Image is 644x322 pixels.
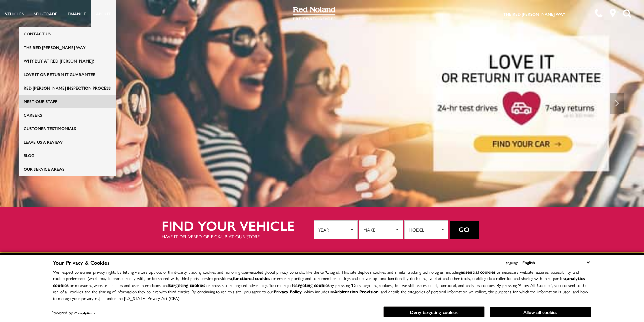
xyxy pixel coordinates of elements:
[19,54,116,68] a: Why Buy at Red [PERSON_NAME]?
[490,307,591,317] button: Allow all cookies
[359,220,403,239] button: Make
[169,282,205,288] strong: targeting cookies
[19,41,116,54] a: The Red [PERSON_NAME] Way
[19,162,116,176] a: Our Service Areas
[19,95,116,108] a: Meet Our Staff
[19,135,116,149] a: Leave Us A Review
[53,258,110,266] span: Your Privacy & Cookies
[53,275,585,288] strong: analytics cookies
[19,149,116,162] a: Blog
[318,225,349,235] span: Year
[409,225,439,235] span: Model
[162,218,314,233] h2: Find your vehicle
[503,11,565,17] a: The Red [PERSON_NAME] Way
[74,311,95,315] a: ComplyAuto
[620,0,634,27] button: Open the search field
[383,306,485,317] button: Deny targeting cookies
[293,9,336,16] a: Red Noland Pre-Owned
[293,282,330,288] strong: targeting cookies
[521,258,591,266] select: Language Select
[504,260,519,265] div: Language:
[19,122,116,135] a: Customer Testimonials
[53,269,591,302] p: We respect consumer privacy rights by letting visitors opt out of third-party tracking cookies an...
[293,7,336,20] img: Red Noland Pre-Owned
[450,221,479,239] button: Go
[19,27,116,41] a: Contact Us
[51,311,95,315] div: Powered by
[19,81,116,95] a: Red [PERSON_NAME] Inspection Process
[404,220,448,239] button: Model
[461,269,496,275] strong: essential cookies
[162,233,314,240] p: Have it delivered or pick-up at our store
[19,108,116,122] a: Careers
[314,220,358,239] button: Year
[363,225,394,235] span: Make
[334,288,379,295] strong: Arbitration Provision
[273,288,302,295] a: Privacy Policy
[19,68,116,81] a: Love It or Return It Guarantee
[233,275,270,281] strong: functional cookies
[610,93,624,114] div: Next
